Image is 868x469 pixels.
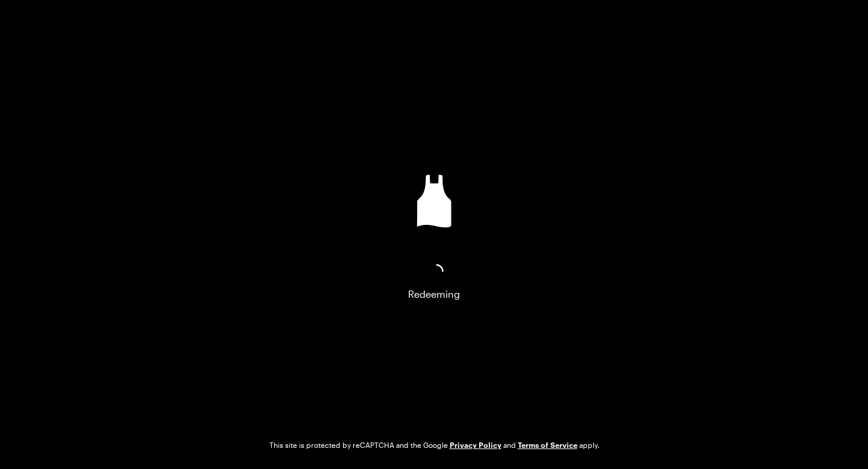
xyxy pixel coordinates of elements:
[392,20,476,30] img: tastemade
[450,439,502,450] a: Google Privacy Policy
[408,287,460,301] span: Redeeming
[269,440,599,450] div: This site is protected by reCAPTCHA and the Google and apply.
[392,19,476,34] a: Go to Tastemade Homepage
[518,439,577,450] a: Google Terms of Service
